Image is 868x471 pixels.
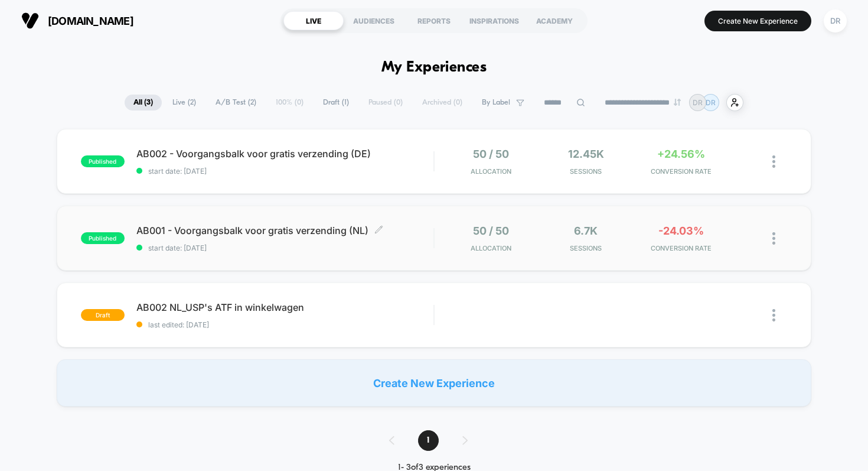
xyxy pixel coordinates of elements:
[637,244,726,252] span: CONVERSION RATE
[824,9,847,33] div: DR
[706,98,716,107] p: DR
[136,225,434,236] span: AB001 - Voorgangsbalk voor gratis verzending (NL)
[418,430,439,451] span: 1
[657,148,705,160] span: +24.56%
[404,11,464,30] div: REPORTS
[772,309,775,321] img: close
[164,95,205,111] span: Live ( 2 )
[136,167,434,176] span: start date: [DATE]
[283,11,344,30] div: LIVE
[136,320,434,329] span: last edited: [DATE]
[524,11,585,30] div: ACADEMY
[314,95,358,111] span: Draft ( 1 )
[658,225,704,237] span: -24.03%
[344,11,404,30] div: AUDIENCES
[81,232,125,244] span: published
[637,167,726,176] span: CONVERSION RATE
[541,244,631,252] span: Sessions
[57,359,812,407] div: Create New Experience
[471,244,511,252] span: Allocation
[207,95,265,111] span: A/B Test ( 2 )
[81,309,125,321] span: draft
[772,232,775,245] img: close
[541,167,631,176] span: Sessions
[574,225,598,237] span: 6.7k
[482,98,510,107] span: By Label
[125,95,162,111] span: All ( 3 )
[568,148,604,160] span: 12.45k
[704,11,811,31] button: Create New Experience
[136,301,434,313] span: AB002 NL_USP's ATF in winkelwagen
[693,98,703,107] p: DR
[136,148,434,160] span: AB002 - Voorgangsbalk voor gratis verzending (DE)
[48,15,133,27] span: [DOMAIN_NAME]
[136,243,434,252] span: start date: [DATE]
[473,225,509,237] span: 50 / 50
[81,155,125,167] span: published
[471,167,511,176] span: Allocation
[772,155,775,168] img: close
[21,12,39,30] img: Visually logo
[674,99,681,106] img: end
[381,59,487,76] h1: My Experiences
[464,11,524,30] div: INSPIRATIONS
[473,148,509,160] span: 50 / 50
[18,11,137,30] button: [DOMAIN_NAME]
[820,9,850,33] button: DR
